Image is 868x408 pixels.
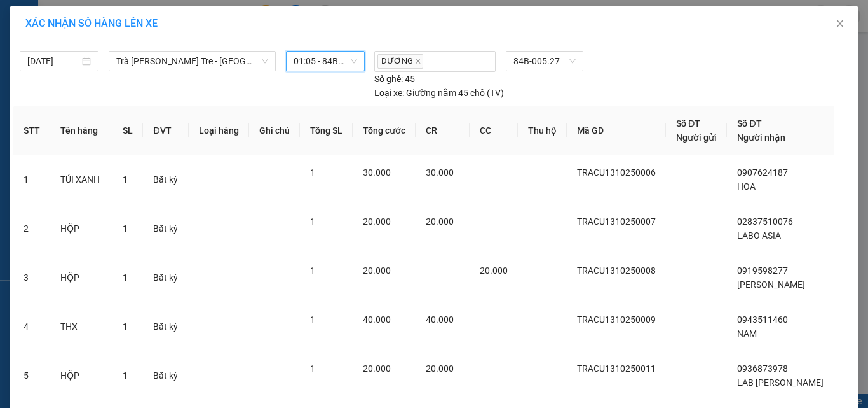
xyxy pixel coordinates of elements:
th: Ghi chú [249,106,300,155]
td: Bất kỳ [143,155,188,204]
th: Mã GD [567,106,666,155]
td: TÚI XANH [50,155,112,204]
span: 1 [123,370,128,381]
td: HỘP [50,204,112,253]
span: Gửi: [11,12,31,25]
div: 45 [374,72,415,86]
span: close [415,58,421,64]
span: down [261,57,269,65]
th: ĐVT [143,106,188,155]
span: 20.000 [363,216,391,227]
span: Số ĐT [676,118,700,129]
div: Giường nằm 45 chỗ (TV) [374,86,504,100]
span: TRACU1310250008 [577,265,656,276]
td: HỘP [50,351,112,400]
span: Người gửi [676,132,717,143]
span: 1 [310,265,315,276]
span: 1 [123,321,128,332]
td: 2 [13,204,50,253]
div: [GEOGRAPHIC_DATA] [83,11,212,39]
span: 40.000 [426,314,454,325]
td: THX [50,302,112,351]
span: DƯƠNG [377,54,423,69]
td: 3 [13,253,50,302]
div: Trà Cú [11,11,74,26]
div: 0978777338 [83,55,212,73]
span: TRACU1310250007 [577,216,656,227]
span: TRACU1310250011 [577,363,656,374]
th: Loại hàng [189,106,249,155]
span: Số ghế: [374,72,403,86]
span: Số ĐT [737,118,761,129]
th: STT [13,106,50,155]
input: 14/10/2025 [27,54,79,68]
span: 20.000 [480,265,508,276]
span: TRACU1310250009 [577,314,656,325]
span: Nhận: [83,11,113,24]
span: 1 [310,167,315,178]
td: Bất kỳ [143,204,188,253]
span: 0936873978 [737,363,788,374]
td: Bất kỳ [143,351,188,400]
span: 1 [123,174,128,185]
span: CR : [10,81,29,95]
span: 40.000 [363,314,391,325]
span: 0907624187 [737,167,788,178]
th: SL [112,106,143,155]
th: CR [416,106,469,155]
span: Loại xe: [374,86,404,100]
span: TRACU1310250006 [577,167,656,178]
span: LAB [PERSON_NAME] [737,377,824,388]
th: Tổng SL [300,106,353,155]
th: Thu hộ [518,106,567,155]
span: 1 [123,223,128,234]
span: Người nhận [737,132,785,143]
td: 4 [13,302,50,351]
span: 30.000 [363,167,391,178]
span: 20.000 [363,363,391,374]
td: 1 [13,155,50,204]
td: 5 [13,351,50,400]
span: LABO ASIA [737,230,781,241]
th: Tên hàng [50,106,112,155]
span: NAM [737,328,757,339]
th: Tổng cước [353,106,416,155]
span: 30.000 [426,167,454,178]
span: close [835,18,845,29]
span: 20.000 [426,363,454,374]
th: CC [470,106,518,155]
span: XÁC NHẬN SỐ HÀNG LÊN XE [25,17,158,29]
span: 02837510076 [737,216,793,227]
span: Trà Vinh - Bến Tre - Sài Gòn [116,52,268,71]
span: 1 [310,363,315,374]
span: 84B-005.27 [513,52,576,71]
td: Bất kỳ [143,302,188,351]
td: HỘP [50,253,112,302]
button: Close [822,6,858,42]
td: Bất kỳ [143,253,188,302]
span: HOA [737,181,756,192]
div: 30.000 [10,80,76,95]
span: 0919598277 [737,265,788,276]
span: 1 [123,272,128,283]
span: 20.000 [426,216,454,227]
div: TRUNG [83,39,212,55]
span: [PERSON_NAME] [737,279,805,290]
span: 20.000 [363,265,391,276]
span: 01:05 - 84B-005.27 [294,52,357,71]
span: 1 [310,216,315,227]
span: 0943511460 [737,314,788,325]
span: 1 [310,314,315,325]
